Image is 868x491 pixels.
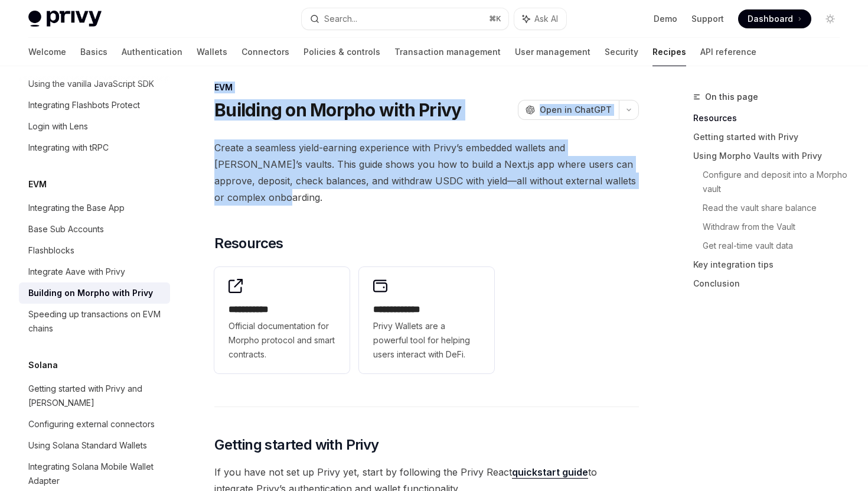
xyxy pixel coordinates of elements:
span: Getting started with Privy [214,435,378,454]
div: Search... [324,12,357,26]
div: Building on Morpho with Privy [28,286,153,300]
span: On this page [705,90,758,104]
button: Ask AI [514,8,566,30]
a: **** **** ***Privy Wallets are a powerful tool for helping users interact with DeFi. [359,267,494,373]
a: Building on Morpho with Privy [19,282,170,304]
a: Authentication [122,38,182,66]
a: Integrating Flashbots Protect [19,95,170,116]
a: Key integration tips [693,255,849,274]
a: Get real-time vault data [703,236,849,255]
a: Configuring external connectors [19,414,170,435]
button: Open in ChatGPT [518,100,619,120]
span: ⌘ K [489,14,501,24]
h5: Solana [28,358,58,372]
img: light logo [28,11,102,27]
div: Integrating the Base App [28,201,125,215]
a: Connectors [242,38,289,66]
a: Demo [654,13,677,25]
a: Using Solana Standard Wallets [19,435,170,456]
a: Basics [80,38,107,66]
span: Create a seamless yield-earning experience with Privy’s embedded wallets and [PERSON_NAME]’s vaul... [214,139,639,206]
a: Read the vault share balance [703,199,849,217]
a: Integrating with tRPC [19,137,170,158]
a: Policies & controls [304,38,380,66]
a: Security [605,38,638,66]
button: Search...⌘K [302,8,508,30]
div: Integrate Aave with Privy [28,265,125,279]
div: Flashblocks [28,243,74,258]
h1: Building on Morpho with Privy [214,99,461,121]
a: quickstart guide [512,466,588,479]
span: Dashboard [748,13,793,25]
a: Using Morpho Vaults with Privy [693,147,849,165]
a: Getting started with Privy and [PERSON_NAME] [19,378,170,414]
div: Getting started with Privy and [PERSON_NAME] [28,382,163,410]
a: Dashboard [738,9,811,28]
h5: EVM [28,177,47,191]
a: Withdraw from the Vault [703,217,849,236]
div: EVM [214,82,639,93]
a: Support [691,13,724,25]
a: Flashblocks [19,240,170,261]
a: Recipes [652,38,686,66]
a: Base Sub Accounts [19,219,170,240]
a: Login with Lens [19,116,170,137]
a: **** **** *Official documentation for Morpho protocol and smart contracts. [214,267,350,373]
div: Using Solana Standard Wallets [28,438,147,453]
a: Getting started with Privy [693,128,849,147]
a: Resources [693,109,849,128]
a: API reference [700,38,756,66]
span: Open in ChatGPT [540,104,612,116]
div: Speeding up transactions on EVM chains [28,307,163,336]
a: Configure and deposit into a Morpho vault [703,165,849,199]
a: Integrating the Base App [19,197,170,219]
a: Wallets [197,38,227,66]
div: Base Sub Accounts [28,222,104,236]
button: Toggle dark mode [821,9,840,28]
span: Official documentation for Morpho protocol and smart contracts. [229,319,335,362]
div: Integrating with tRPC [28,141,109,155]
span: Resources [214,234,283,253]
a: Integrate Aave with Privy [19,261,170,282]
a: Transaction management [394,38,501,66]
a: User management [515,38,590,66]
span: Privy Wallets are a powerful tool for helping users interact with DeFi. [373,319,480,362]
a: Conclusion [693,274,849,293]
div: Configuring external connectors [28,417,155,431]
div: Login with Lens [28,119,88,134]
div: Integrating Flashbots Protect [28,98,140,112]
span: Ask AI [534,13,558,25]
a: Welcome [28,38,66,66]
a: Speeding up transactions on EVM chains [19,304,170,339]
div: Integrating Solana Mobile Wallet Adapter [28,460,163,488]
